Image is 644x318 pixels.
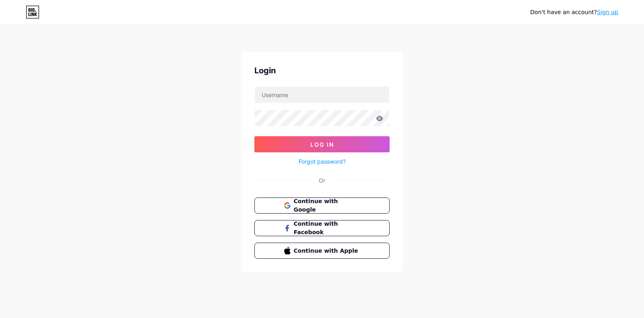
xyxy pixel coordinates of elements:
[294,220,360,237] span: Continue with Facebook
[294,247,360,255] span: Continue with Apple
[597,9,618,15] a: Sign up
[254,136,390,152] button: Log In
[254,64,390,77] div: Login
[254,220,390,236] button: Continue with Facebook
[254,197,390,214] button: Continue with Google
[254,243,390,259] button: Continue with Apple
[319,176,325,185] div: Or
[294,197,360,214] span: Continue with Google
[530,8,618,17] div: Don't have an account?
[310,141,334,148] span: Log In
[255,87,389,103] input: Username
[299,157,346,166] a: Forgot password?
